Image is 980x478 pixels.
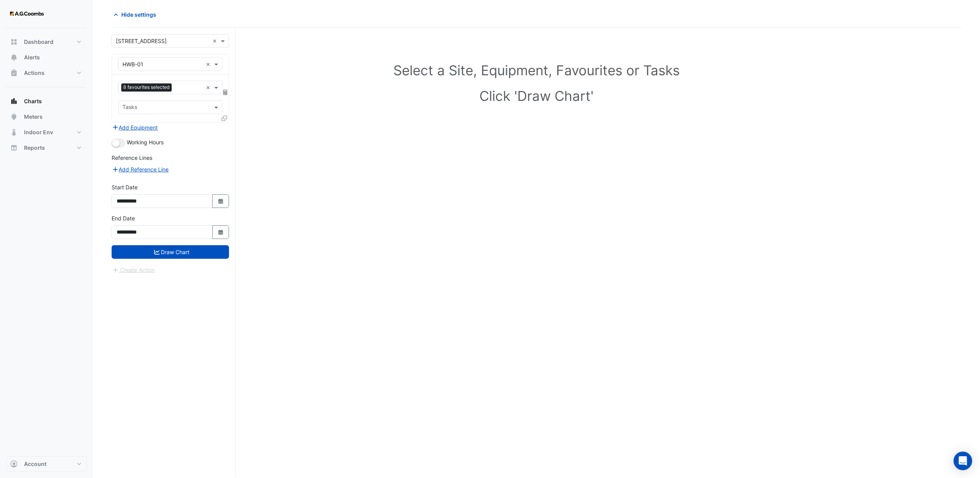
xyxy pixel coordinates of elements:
span: Dashboard [24,38,53,46]
app-icon: Charts [10,97,18,105]
button: Dashboard [6,34,87,50]
h1: Select a Site, Equipment, Favourites or Tasks [129,62,944,78]
button: Account [6,456,87,472]
span: Account [24,460,47,468]
fa-icon: Select Date [217,198,224,204]
span: Reports [24,144,45,152]
span: Indoor Env [24,128,53,136]
app-icon: Indoor Env [10,128,18,136]
button: Draw Chart [112,245,229,259]
div: Open Intercom Messenger [954,452,972,470]
span: Clone Favourites and Tasks from this Equipment to other Equipment [222,115,227,121]
span: Hide settings [121,10,156,19]
app-escalated-ticket-create-button: Please draw the charts first [112,266,155,272]
span: Clear [206,60,212,68]
button: Reports [6,140,87,156]
button: Indoor Env [6,125,87,140]
app-icon: Alerts [10,54,18,61]
button: Alerts [6,50,87,65]
label: Reference Lines [112,154,152,162]
span: Clear [206,83,212,92]
span: Actions [24,69,45,77]
button: Add Reference Line [112,165,169,174]
button: Hide settings [112,8,161,21]
span: Working Hours [127,139,164,145]
span: 8 favourites selected [121,83,172,91]
span: Charts [24,97,42,105]
div: Tasks [121,103,137,113]
img: Company Logo [9,6,44,22]
button: Actions [6,65,87,81]
span: Clear [212,37,219,45]
app-icon: Dashboard [10,38,18,46]
label: Start Date [112,183,138,191]
button: Add Equipment [112,123,158,132]
app-icon: Meters [10,113,18,121]
h1: Click 'Draw Chart' [129,88,944,104]
app-icon: Actions [10,69,18,77]
app-icon: Reports [10,144,18,152]
button: Charts [6,94,87,109]
label: End Date [112,214,135,222]
span: Choose Function [222,89,229,95]
fa-icon: Select Date [217,229,224,236]
span: Alerts [24,54,40,61]
span: Meters [24,113,43,121]
button: Meters [6,109,87,125]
